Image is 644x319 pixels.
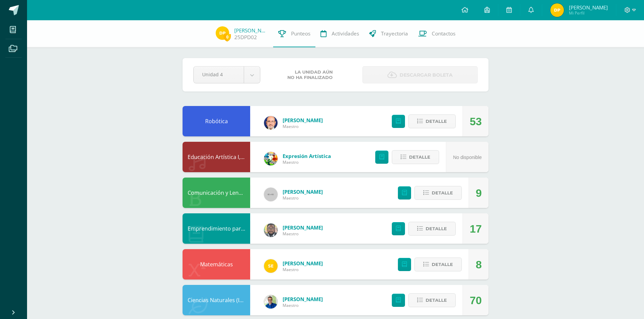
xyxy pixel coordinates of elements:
span: No disponible [453,155,482,160]
a: Trayectoria [364,20,413,47]
div: 17 [470,214,482,244]
a: [PERSON_NAME] [234,27,268,34]
a: Punteos [273,20,315,47]
span: Mi Perfil [569,10,608,16]
span: Detalle [432,187,453,199]
img: 60x60 [264,188,278,201]
span: [PERSON_NAME] [283,117,323,124]
div: 53 [470,106,482,137]
span: Trayectoria [381,30,408,37]
span: Maestro [283,267,323,272]
span: [PERSON_NAME] [283,260,323,267]
img: 712781701cd376c1a616437b5c60ae46.png [264,223,278,237]
button: Detalle [414,186,462,200]
span: Maestro [283,302,323,308]
div: 70 [470,285,482,316]
span: Maestro [283,124,323,129]
img: 692ded2a22070436d299c26f70cfa591.png [264,295,278,309]
button: Detalle [392,150,439,164]
span: [PERSON_NAME] [283,296,323,302]
img: 93564258db162c5f0132051ea82a7157.png [216,26,229,40]
div: 9 [476,178,482,208]
span: Punteos [291,30,310,37]
a: 25DPD02 [234,34,257,41]
span: Actividades [332,30,359,37]
span: Expresión Artística [283,153,331,159]
span: 0 [223,33,231,41]
div: Matemáticas [183,249,250,280]
span: Contactos [432,30,455,37]
button: Detalle [408,222,456,236]
div: Robótica [183,106,250,136]
span: Maestro [283,195,323,201]
span: Descargar boleta [400,67,453,83]
span: Detalle [409,151,430,163]
span: [PERSON_NAME] [283,188,323,195]
img: 93564258db162c5f0132051ea82a7157.png [550,3,564,17]
img: 159e24a6ecedfdf8f489544946a573f0.png [264,152,278,165]
span: Maestro [283,231,323,237]
a: Unidad 4 [194,67,260,83]
span: Unidad 4 [202,67,235,82]
span: Detalle [432,258,453,271]
span: [PERSON_NAME] [569,4,608,11]
span: [PERSON_NAME] [283,224,323,231]
div: Educación Artística I, Música y Danza [183,142,250,172]
span: Maestro [283,159,331,165]
a: Actividades [315,20,364,47]
a: Contactos [413,20,460,47]
span: Detalle [426,115,447,128]
span: Detalle [426,294,447,307]
div: Ciencias Naturales (Introducción a la Biología) [183,285,250,315]
span: La unidad aún no ha finalizado [287,70,333,80]
div: Emprendimiento para la Productividad [183,213,250,244]
button: Detalle [408,293,456,307]
button: Detalle [408,114,456,128]
div: 8 [476,249,482,280]
span: Detalle [426,222,447,235]
img: 6b7a2a75a6c7e6282b1a1fdce061224c.png [264,116,278,130]
button: Detalle [414,258,462,271]
div: Comunicación y Lenguaje, Idioma Español [183,178,250,208]
img: 03c2987289e60ca238394da5f82a525a.png [264,259,278,273]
